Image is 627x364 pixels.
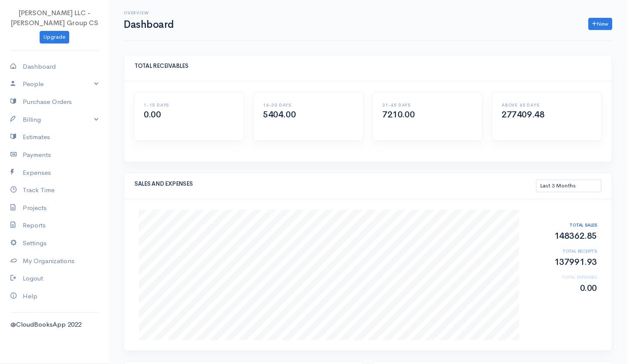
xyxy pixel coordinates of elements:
h2: 148362.85 [528,231,597,241]
h6: 1-15 DAYS [144,103,234,107]
span: 0.00 [144,109,161,120]
h6: TOTAL RECEIPTS [528,249,597,254]
span: [PERSON_NAME] LLC - [PERSON_NAME] Group CS [11,9,98,27]
h6: TOTAL EXPENSES [528,275,597,280]
a: Upgrade [40,31,69,43]
span: 7210.00 [382,109,415,120]
h2: 137991.93 [528,257,597,267]
h1: Dashboard [124,19,174,30]
h6: TOTAL SALES [528,223,597,227]
h6: 16-30 DAYS [263,103,354,107]
a: New [588,18,612,30]
h5: SALES AND EXPENSES [135,181,536,187]
h6: 31-45 DAYS [382,103,473,107]
div: @CloudBooksApp 2022 [10,320,98,330]
h2: 0.00 [528,284,597,293]
span: 277409.48 [502,109,544,120]
span: 5404.00 [263,109,296,120]
h5: TOTAL RECEIVABLES [135,63,601,69]
h6: ABOVE 45 DAYS [502,103,592,107]
h6: Overview [124,10,174,15]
